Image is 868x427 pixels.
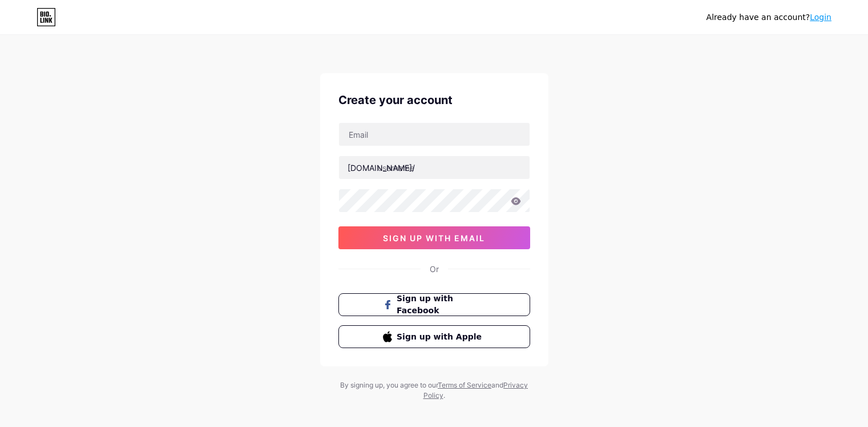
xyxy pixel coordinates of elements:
div: Or [430,263,439,275]
span: Sign up with Apple [397,331,485,343]
input: username [339,156,530,179]
input: Email [339,123,530,146]
div: Already have an account? [706,11,831,23]
button: Sign up with Facebook [338,293,530,316]
button: sign up with email [338,226,530,249]
div: [DOMAIN_NAME]/ [348,162,415,174]
button: Sign up with Apple [338,325,530,348]
a: Login [810,13,831,22]
span: Sign up with Facebook [397,293,485,317]
div: By signing up, you agree to our and . [337,380,531,401]
a: Terms of Service [438,381,491,389]
div: Create your account [338,91,530,109]
span: sign up with email [383,233,485,243]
